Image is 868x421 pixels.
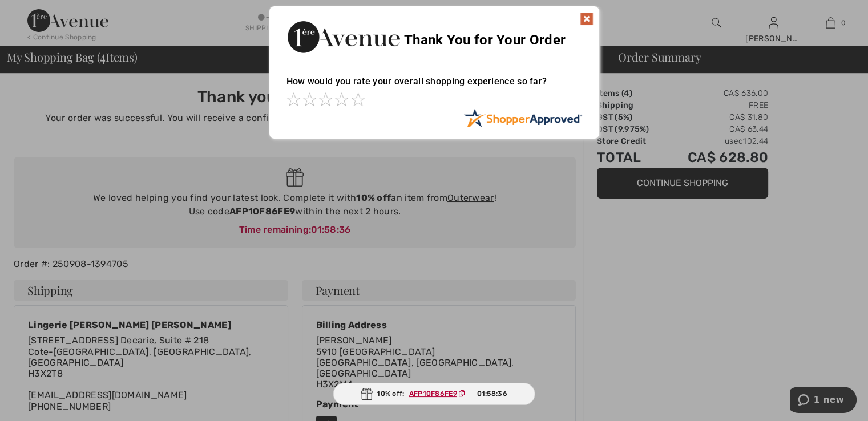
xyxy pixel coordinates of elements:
img: x [580,12,594,26]
div: 10% off: [333,383,535,405]
img: Thank You for Your Order [286,18,401,56]
img: Gift.svg [361,388,372,400]
div: How would you rate your overall shopping experience so far? [286,64,582,108]
span: Thank You for Your Order [404,32,566,48]
ins: AFP10F86FE9 [409,390,457,398]
span: 1 new [24,8,54,18]
span: 01:58:36 [477,388,507,399]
